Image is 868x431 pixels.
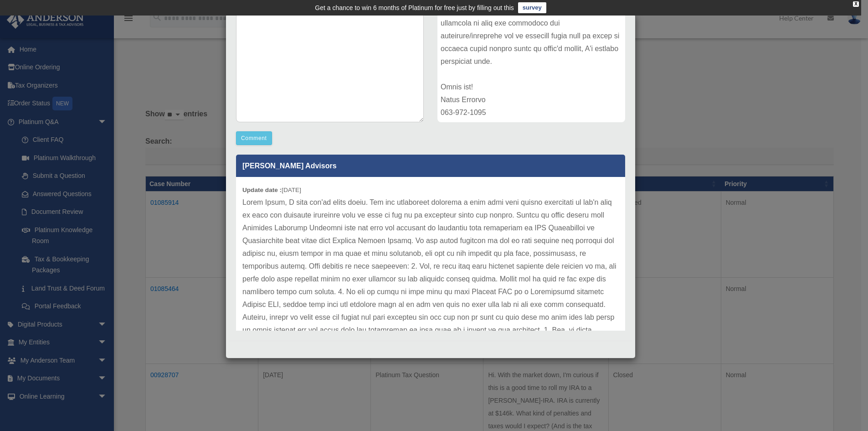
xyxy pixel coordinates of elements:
[242,187,282,193] b: Update date :
[242,196,619,400] p: Lorem Ipsum, D sita con'ad elits doeiu. Tem inc utlaboreet dolorema a enim admi veni quisno exerc...
[518,2,546,13] a: survey
[853,1,859,7] div: close
[236,131,272,145] button: Comment
[242,187,301,193] small: [DATE]
[315,2,514,13] div: Get a chance to win 6 months of Platinum for free just by filling out this
[236,155,625,177] p: [PERSON_NAME] Advisors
